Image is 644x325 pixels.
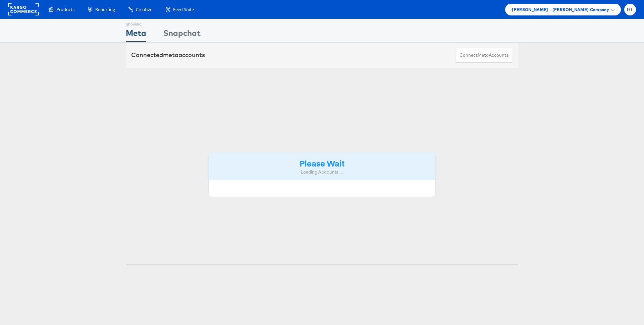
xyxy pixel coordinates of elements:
[512,6,609,13] span: [PERSON_NAME] - [PERSON_NAME] Company
[173,6,194,13] span: Feed Suite
[478,52,489,58] span: meta
[136,6,152,13] span: Creative
[126,19,146,27] div: Showing
[126,27,146,42] div: Meta
[95,6,115,13] span: Reporting
[163,51,178,59] span: meta
[56,6,74,13] span: Products
[131,51,205,59] div: Connected accounts
[300,157,344,169] strong: Please Wait
[163,27,201,42] div: Snapchat
[627,7,633,12] span: HT
[455,48,513,63] button: ConnectmetaAccounts
[214,169,430,175] div: Loading Accounts ....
